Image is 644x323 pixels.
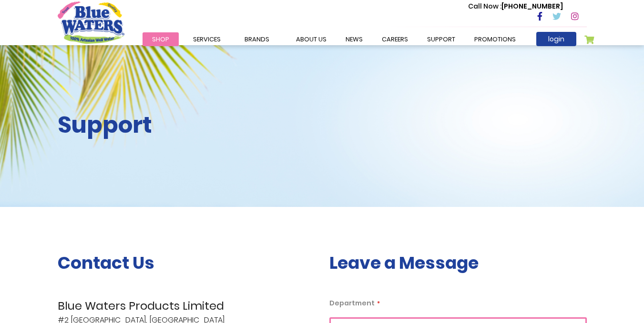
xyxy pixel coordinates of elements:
[286,32,336,46] a: about us
[58,1,124,43] a: store logo
[143,32,179,46] a: Shop
[372,32,418,46] a: careers
[58,111,315,139] h2: Support
[245,35,269,44] span: Brands
[58,253,315,273] h3: Contact Us
[193,35,221,44] span: Services
[329,253,587,273] h3: Leave a Message
[536,32,576,46] a: login
[152,35,169,44] span: Shop
[235,32,279,46] a: Brands
[465,32,525,46] a: Promotions
[336,32,372,46] a: News
[58,297,315,314] span: Blue Waters Products Limited
[184,32,230,46] a: Services
[468,1,563,11] p: [PHONE_NUMBER]
[329,298,375,308] span: Department
[468,1,501,11] span: Call Now :
[418,32,465,46] a: support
